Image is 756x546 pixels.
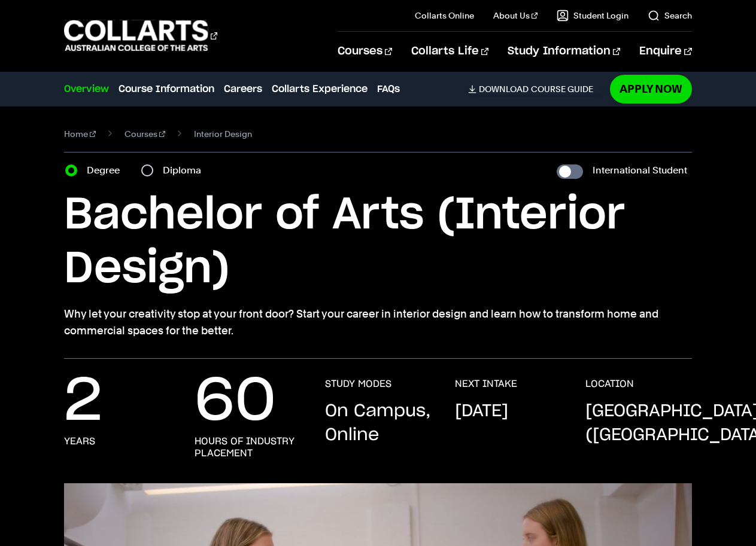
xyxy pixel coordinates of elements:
p: Why let your creativity stop at your front door? Start your career in interior design and learn h... [64,306,691,339]
a: Collarts Life [411,32,488,71]
label: Diploma [163,162,208,179]
a: Courses [125,126,165,142]
p: [DATE] [455,399,508,423]
label: Degree [87,162,127,179]
h3: NEXT INTAKE [455,378,517,390]
h3: STUDY MODES [325,378,391,390]
a: Course Information [119,82,214,96]
a: Study Information [508,32,620,71]
div: Go to homepage [64,19,217,53]
label: International Student [593,162,687,179]
a: About Us [493,10,538,22]
p: 2 [64,378,102,426]
span: Download [479,84,529,94]
a: DownloadCourse Guide [468,84,603,94]
p: On Campus, Online [325,399,432,447]
a: Collarts Experience [272,82,368,96]
h3: hours of industry placement [195,435,301,459]
h3: LOCATION [585,378,634,390]
a: FAQs [377,82,400,96]
a: Overview [64,82,109,96]
p: 60 [195,378,276,426]
h3: years [64,435,95,447]
a: Careers [224,82,262,96]
a: Collarts Online [415,10,474,22]
a: Apply Now [610,75,692,103]
a: Enquire [639,32,691,71]
a: Student Login [557,10,629,22]
a: Home [64,126,96,142]
a: Search [648,10,692,22]
span: Interior Design [194,126,252,142]
h1: Bachelor of Arts (Interior Design) [64,188,691,296]
a: Courses [338,32,392,71]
